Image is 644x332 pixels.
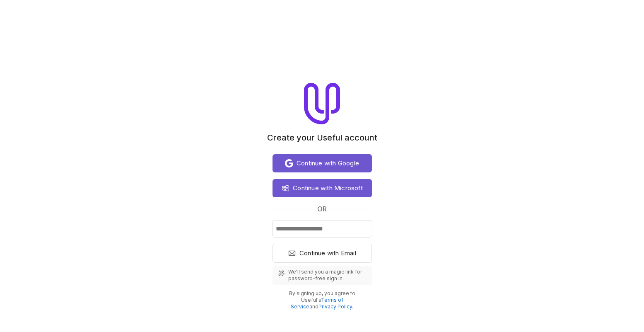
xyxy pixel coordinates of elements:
a: Terms of Service [291,297,343,310]
span: We'll send you a magic link for password-free sign in. [288,269,367,282]
button: Continue with Google [273,154,372,172]
a: Privacy Policy [318,303,352,310]
h1: Create your Useful account [267,133,377,143]
p: By signing up, you agree to Useful's and . [279,290,365,310]
span: Continue with Google [297,158,359,168]
button: Continue with Email [273,244,372,263]
input: Email [273,221,372,237]
span: or [317,204,327,214]
span: Continue with Email [299,248,356,258]
span: Continue with Microsoft [293,183,363,193]
button: Continue with Microsoft [273,179,372,197]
